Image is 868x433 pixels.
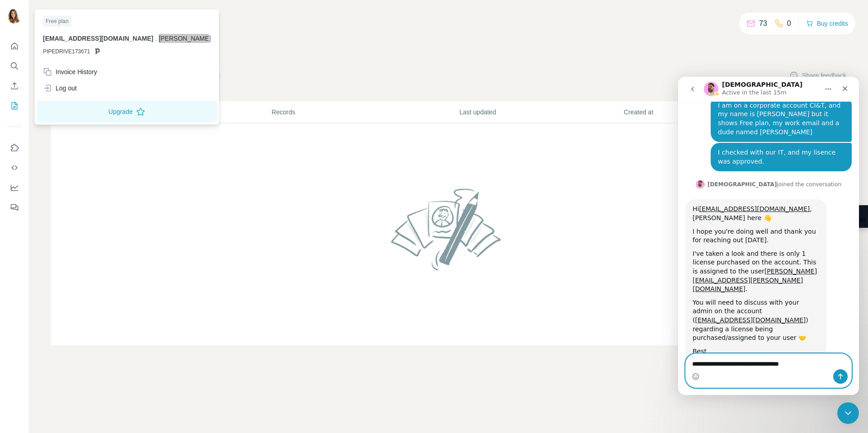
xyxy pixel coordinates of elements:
[806,17,848,30] button: Buy credits
[624,108,787,117] p: Created at
[7,58,22,74] button: Search
[7,98,22,114] button: My lists
[789,71,846,80] button: Share feedback
[7,179,22,196] button: Dashboard
[43,47,90,56] span: PIPEDRIVE173671
[7,38,22,54] button: Quick start
[272,108,458,117] p: Records
[7,199,22,216] button: Feedback
[459,108,623,117] p: Last updated
[7,9,22,24] img: Avatar
[43,35,153,42] span: [EMAIL_ADDRESS][DOMAIN_NAME]
[159,35,211,42] span: [PERSON_NAME]
[7,78,22,94] button: Enrich CSV
[787,18,791,29] p: 0
[155,35,157,42] span: .
[43,16,71,27] div: Free plan
[7,140,22,156] button: Use Surfe on LinkedIn
[759,18,767,29] p: 73
[43,84,77,93] div: Log out
[387,181,510,278] img: No lists found
[7,160,22,176] button: Use Surfe API
[37,101,217,122] button: Upgrade
[837,402,859,424] iframe: Intercom live chat
[678,77,859,395] iframe: Intercom live chat
[43,67,97,76] div: Invoice History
